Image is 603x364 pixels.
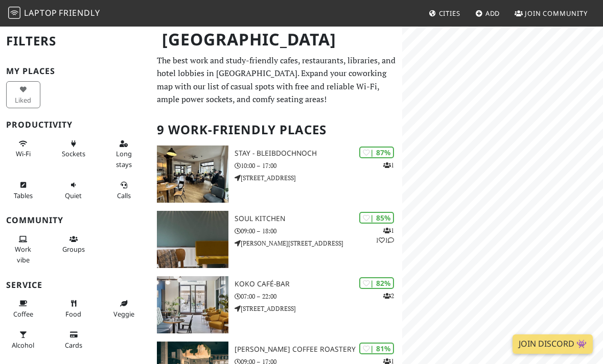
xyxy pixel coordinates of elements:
[6,26,145,57] h2: Filters
[65,191,82,200] span: Quiet
[62,149,85,158] span: Power sockets
[8,5,100,22] a: LaptopFriendly LaptopFriendly
[235,161,402,171] p: 10:00 – 17:00
[235,226,402,236] p: 09:00 – 18:00
[56,326,90,353] button: Cards
[154,26,400,54] h1: [GEOGRAPHIC_DATA]
[56,135,90,162] button: Sockets
[13,309,33,319] span: Coffee
[6,231,40,268] button: Work vibe
[383,291,394,301] p: 2
[6,215,145,225] h3: Community
[471,4,504,22] a: Add
[235,149,402,158] h3: STAY - bleibdochnoch
[113,309,134,319] span: Veggie
[62,245,85,254] span: Group tables
[359,277,394,289] div: | 82%
[65,309,81,319] span: Food
[235,345,402,354] h3: [PERSON_NAME] Coffee Roastery
[525,9,588,18] span: Join Community
[151,276,402,333] a: koko café-bar | 82% 2 koko café-bar 07:00 – 22:00 [STREET_ADDRESS]
[513,334,593,354] a: Join Discord 👾
[151,211,402,268] a: soul kitchen | 85% 111 soul kitchen 09:00 – 18:00 [PERSON_NAME][STREET_ADDRESS]
[157,211,228,268] img: soul kitchen
[6,326,40,353] button: Alcohol
[376,226,394,245] p: 1 1 1
[235,292,402,301] p: 07:00 – 22:00
[151,145,402,203] a: STAY - bleibdochnoch | 87% 1 STAY - bleibdochnoch 10:00 – 17:00 [STREET_ADDRESS]
[107,295,141,322] button: Veggie
[235,214,402,223] h3: soul kitchen
[6,135,40,162] button: Wi-Fi
[59,7,100,18] span: Friendly
[235,238,402,248] p: [PERSON_NAME][STREET_ADDRESS]
[383,160,394,170] p: 1
[6,120,145,130] h3: Productivity
[8,7,20,19] img: LaptopFriendly
[116,149,132,168] span: Long stays
[157,114,396,145] h2: 9 Work-Friendly Places
[14,191,33,200] span: Work-friendly tables
[56,295,90,322] button: Food
[359,147,394,158] div: | 87%
[6,66,145,76] h3: My Places
[157,145,228,203] img: STAY - bleibdochnoch
[6,280,145,290] h3: Service
[485,9,500,18] span: Add
[157,54,396,106] p: The best work and study-friendly cafes, restaurants, libraries, and hotel lobbies in [GEOGRAPHIC_...
[511,4,592,22] a: Join Community
[235,173,402,183] p: [STREET_ADDRESS]
[157,276,228,333] img: koko café-bar
[24,7,57,18] span: Laptop
[12,341,34,350] span: Alcohol
[15,245,31,264] span: People working
[117,191,131,200] span: Video/audio calls
[56,177,90,204] button: Quiet
[235,304,402,313] p: [STREET_ADDRESS]
[107,177,141,204] button: Calls
[16,149,31,158] span: Stable Wi-Fi
[6,177,40,204] button: Tables
[425,4,465,22] a: Cities
[107,135,141,173] button: Long stays
[6,295,40,322] button: Coffee
[439,9,460,18] span: Cities
[235,280,402,288] h3: koko café-bar
[359,343,394,354] div: | 81%
[359,212,394,224] div: | 85%
[56,231,90,258] button: Groups
[65,341,82,350] span: Credit cards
